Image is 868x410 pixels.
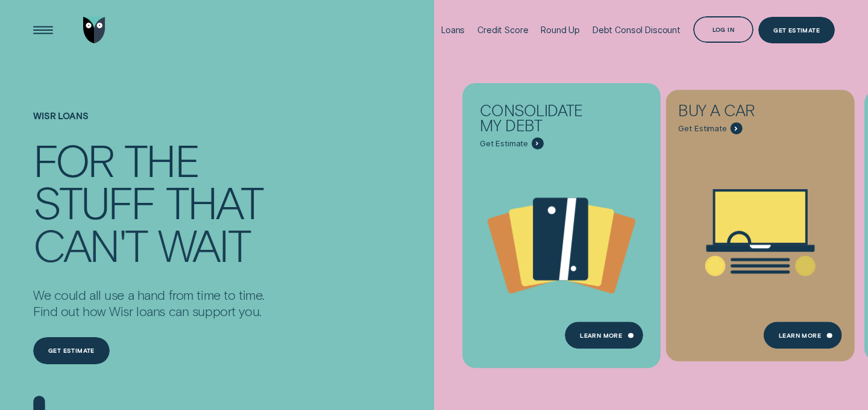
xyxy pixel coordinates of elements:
[678,123,726,134] span: Get Estimate
[477,25,528,35] div: Credit Score
[467,90,656,354] a: Consolidate my debt - Learn more
[33,223,147,266] div: can't
[124,138,199,181] div: the
[764,322,842,349] a: Learn More
[593,25,681,35] div: Debt Consol Discount
[33,337,110,364] a: Get estimate
[30,17,57,44] button: Open Menu
[158,223,250,266] div: wait
[666,90,855,354] a: Buy a car - Learn more
[33,138,113,181] div: For
[693,16,753,43] button: Log in
[480,102,600,137] div: Consolidate my debt
[758,17,835,44] a: Get Estimate
[33,181,155,223] div: stuff
[33,287,265,319] p: We could all use a hand from time to time. Find out how Wisr loans can support you.
[678,102,799,122] div: Buy a car
[480,138,528,149] span: Get Estimate
[441,25,465,35] div: Loans
[166,181,263,223] div: that
[33,111,265,138] h1: Wisr loans
[83,17,105,44] img: Wisr
[565,322,643,349] a: Learn more
[33,138,265,264] h4: For the stuff that can't wait
[541,25,580,35] div: Round Up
